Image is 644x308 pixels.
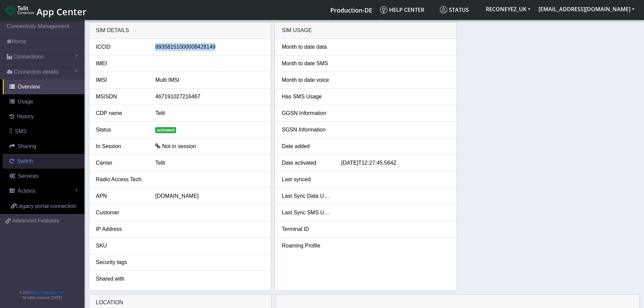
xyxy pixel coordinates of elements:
[534,3,639,15] button: [EMAIL_ADDRESS][DOMAIN_NAME]
[3,184,85,198] a: Actions
[91,159,150,167] div: Carrier
[16,203,76,209] span: Legacy portal connection
[437,3,482,17] a: Status
[5,5,34,16] img: logo-telit-cinterion-gw-new.png
[30,291,64,294] a: Telit IoT Solutions, Inc.
[330,6,372,14] span: Production-DE
[482,3,534,15] button: RECONEYEZ_UK
[17,114,34,119] span: History
[91,109,150,117] div: CDP name
[91,225,150,233] div: IP Address
[277,60,336,68] div: Month to date SMS
[277,192,336,200] div: Last Sync Data Usage
[150,76,269,84] div: Multi IMSI
[277,142,336,150] div: Date added
[150,43,269,51] div: 89358151000008428149
[18,173,39,179] span: Services
[14,53,44,61] span: Connections
[150,159,269,167] div: Telit
[3,94,85,109] a: Usage
[91,76,150,84] div: IMSI
[277,43,336,51] div: Month to date data
[18,188,35,194] span: Actions
[91,258,150,266] div: Security tags
[377,3,437,17] a: Help center
[275,22,457,39] div: SIM Usage
[3,154,85,169] a: Switch
[91,275,150,283] div: Shared with
[330,3,372,17] a: Your current platform instance
[89,22,271,39] div: SIM details
[91,126,150,134] div: Status
[3,139,85,154] a: Sharing
[162,143,196,149] span: Not in session
[277,159,336,167] div: Date activated
[3,109,85,124] a: History
[150,93,269,101] div: 467191027216467
[277,109,336,117] div: GGSN Information
[91,175,150,184] div: Radio Access Tech
[12,217,59,225] span: Advanced Features
[277,242,336,250] div: Roaming Profile
[440,6,447,14] img: status.svg
[277,93,336,101] div: Has SMS Usage
[91,93,150,101] div: MSISDN
[277,175,336,184] div: Last synced
[5,3,86,17] a: App Center
[3,79,85,94] a: Overview
[91,242,150,250] div: SKU
[150,192,269,200] div: [DOMAIN_NAME]
[150,109,269,117] div: Telit
[3,124,85,139] a: SMS
[3,169,85,184] a: Services
[277,126,336,134] div: SGSN Information
[440,6,469,14] span: Status
[15,128,27,134] span: SMS
[277,225,336,233] div: Terminal ID
[380,6,387,14] img: knowledge.svg
[91,43,150,51] div: ICCID
[17,158,33,164] span: Switch
[18,84,40,90] span: Overview
[336,159,455,167] div: [DATE]T12:27:45.564Z
[277,76,336,84] div: Month to date voice
[91,142,150,150] div: In Session
[155,127,176,133] span: activated
[18,143,36,149] span: Sharing
[380,6,424,14] span: Help center
[91,192,150,200] div: APN
[18,99,33,104] span: Usage
[91,60,150,68] div: IMEI
[91,209,150,217] div: Customer
[37,5,87,18] span: App Center
[277,209,336,217] div: Last Sync SMS Usage
[14,68,58,76] span: Connection details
